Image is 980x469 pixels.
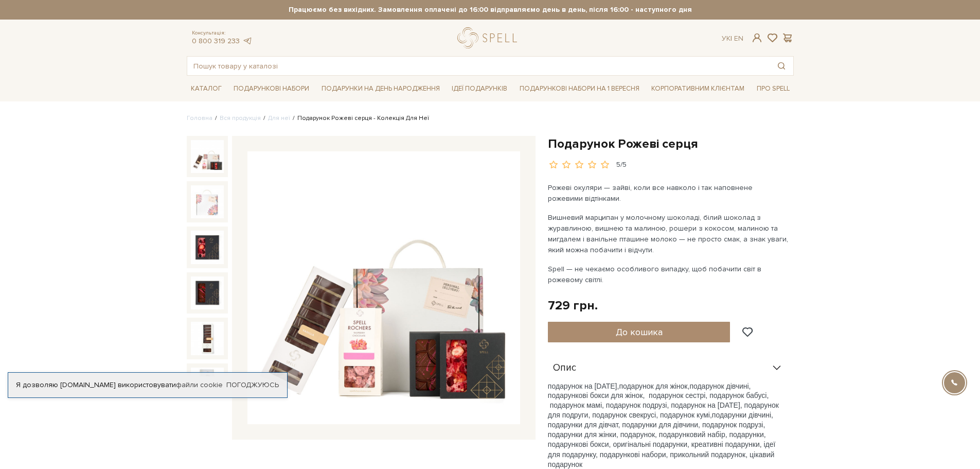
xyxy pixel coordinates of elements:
[176,380,223,389] a: файли cookie
[548,322,730,342] button: До кошика
[187,114,212,122] a: Головна
[192,30,253,37] span: Консультація:
[187,57,770,75] input: Пошук товару у каталозі
[548,136,794,152] h1: Подарунок Рожеві серця
[548,182,789,204] p: Рожеві окуляри — зайві, коли все навколо і так наповнене рожевими відтінками.
[734,34,743,43] a: En
[753,81,794,97] a: Про Spell
[220,114,261,122] a: Вся продукція
[191,276,224,309] img: Подарунок Рожеві серця
[616,326,663,338] span: До кошика
[187,5,794,14] strong: Працюємо без вихідних. Замовлення оплачені до 16:00 відправляємо день в день, після 16:00 - насту...
[619,382,689,390] span: подарунок для жінок,
[247,151,520,424] img: Подарунок Рожеві серця
[192,37,240,45] a: 0 800 319 233
[191,231,224,264] img: Подарунок Рожеві серця
[548,298,598,314] div: 729 грн.
[548,411,776,468] span: подарунки дівчині, подарунки для дівчат, подарунки для дівчини, подарунок подрузі, подарунки для ...
[191,185,224,218] img: Подарунок Рожеві серця
[548,264,789,285] p: Spell — не чекаємо особливого випадку, щоб побачити світ в рожевому світлі.
[187,81,226,97] a: Каталог
[317,81,444,97] a: Подарунки на День народження
[242,37,253,45] a: telegram
[515,80,644,97] a: Подарункові набори на 1 Вересня
[191,140,224,173] img: Подарунок Рожеві серця
[616,160,627,170] div: 5/5
[548,212,789,255] p: Вишневий марципан у молочному шоколаді, білий шоколад з журавлиною, вишнею та малиною, рошери з к...
[191,322,224,355] img: Подарунок Рожеві серця
[8,380,287,390] div: Я дозволяю [DOMAIN_NAME] використовувати
[226,380,279,390] a: Погоджуюсь
[548,382,779,419] span: подарунок дівчині, подарункові бокси для жінок, подарунок сестрі, подарунок бабусі, подарунок мам...
[770,57,793,75] button: Пошук товару у каталозі
[290,114,429,123] li: Подарунок Рожеві серця - Колекція Для Неї
[647,80,749,97] a: Корпоративним клієнтам
[722,34,743,43] div: Ук
[730,34,732,43] span: |
[457,27,522,48] a: logo
[268,114,290,122] a: Для неї
[553,363,576,373] span: Опис
[548,382,619,390] span: подарунок на [DATE],
[229,81,313,97] a: Подарункові набори
[448,81,511,97] a: Ідеї подарунків
[191,368,224,401] img: Подарунок Рожеві серця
